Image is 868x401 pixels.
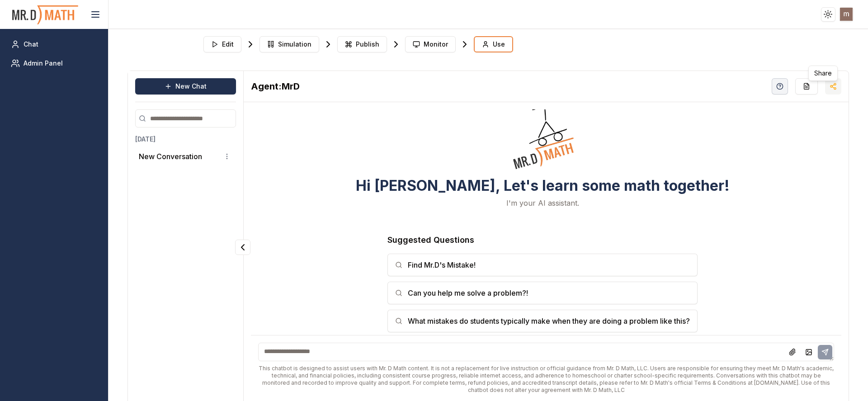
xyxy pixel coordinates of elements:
h2: MrD [251,80,300,93]
span: Simulation [278,40,311,49]
button: Find Mr.D's Mistake! [387,254,698,276]
span: Use [493,40,505,49]
span: Publish [356,40,379,49]
img: ACg8ocJF9pzeCqlo4ezUS9X6Xfqcx_FUcdFr9_JrUZCRfvkAGUe5qw=s96-c [840,8,853,21]
p: New Conversation [139,151,202,162]
h3: [DATE] [135,135,236,144]
img: Welcome Owl [506,82,579,170]
a: Chat [7,36,101,52]
button: Can you help me solve a problem?! [387,282,698,304]
img: PromptOwl [11,3,79,27]
p: Share [814,69,832,78]
button: Simulation [259,36,319,52]
span: Edit [222,40,234,49]
span: Chat [24,40,38,49]
button: Use [474,36,513,52]
span: Admin Panel [24,59,63,68]
button: Edit [203,36,241,52]
div: This chatbot is designed to assist users with Mr. D Math content. It is not a replacement for liv... [258,365,834,394]
p: I'm your AI assistant. [506,198,579,208]
button: Conversation options [222,151,232,162]
button: Help Videos [772,78,788,94]
button: New Chat [135,78,236,94]
button: Re-Fill Questions [795,78,818,94]
button: Monitor [405,36,456,52]
h3: Hi [PERSON_NAME], Let's learn some math together! [356,178,730,194]
button: Publish [337,36,387,52]
a: Admin Panel [7,55,101,71]
span: Monitor [424,40,448,49]
button: Collapse panel [235,240,250,255]
button: What mistakes do students typically make when they are doing a problem like this? [387,310,698,332]
h3: Suggested Questions [387,234,698,246]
